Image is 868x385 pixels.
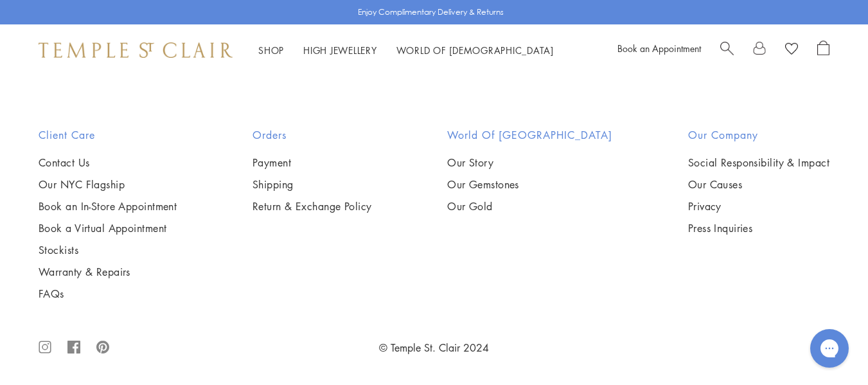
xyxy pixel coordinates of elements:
p: Enjoy Complimentary Delivery & Returns [358,6,504,19]
a: Press Inquiries [688,221,829,235]
a: Contact Us [39,156,177,170]
h2: Client Care [39,127,177,143]
a: Our Story [447,156,612,170]
a: Our Gold [447,199,612,213]
a: Return & Exchange Policy [252,199,372,213]
a: Book an In-Store Appointment [39,199,177,213]
a: Social Responsibility & Impact [688,156,829,170]
a: Our Causes [688,177,829,192]
a: View Wishlist [785,40,798,60]
a: Book a Virtual Appointment [39,221,177,235]
a: Our NYC Flagship [39,177,177,192]
a: High JewelleryHigh Jewellery [303,44,377,57]
h2: World of [GEOGRAPHIC_DATA] [447,127,612,143]
a: Search [720,40,734,60]
a: Warranty & Repairs [39,265,177,279]
a: FAQs [39,287,177,301]
a: © Temple St. Clair 2024 [379,341,489,355]
a: World of [DEMOGRAPHIC_DATA]World of [DEMOGRAPHIC_DATA] [396,44,554,57]
a: Privacy [688,199,829,213]
a: Our Gemstones [447,177,612,192]
a: Shipping [252,177,372,192]
h2: Our Company [688,127,829,143]
a: Open Shopping Bag [817,40,829,60]
nav: Main navigation [258,42,554,58]
a: Book an Appointment [617,42,701,55]
h2: Orders [252,127,372,143]
a: Stockists [39,243,177,257]
a: ShopShop [258,44,284,57]
iframe: Gorgias live chat messenger [804,325,855,372]
img: Temple St. Clair [39,42,233,58]
a: Payment [252,156,372,170]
